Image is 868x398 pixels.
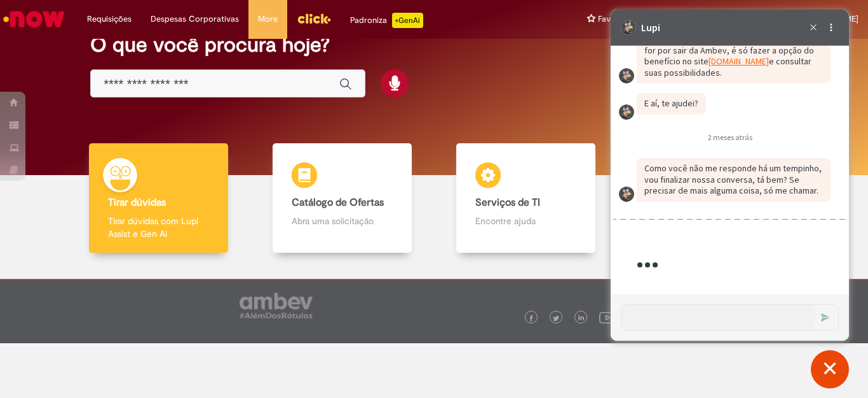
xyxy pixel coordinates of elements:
img: logo_footer_facebook.png [528,315,534,322]
img: click_logo_yellow_360x200.png [297,9,331,28]
b: Tirar dúvidas [108,196,166,209]
b: Catálogo de Ofertas [292,196,384,209]
div: Padroniza [350,13,423,28]
a: Serviços de TI Encontre ajuda [434,143,618,253]
span: More [258,13,278,25]
span: Favoritos [598,13,633,25]
img: ServiceNow [1,6,67,32]
a: Catálogo de Ofertas Abra uma solicitação [250,143,434,253]
p: Tirar dúvidas com Lupi Assist e Gen Ai [108,215,209,240]
b: Serviços de TI [475,196,540,209]
h2: O que você procura hoje? [90,34,778,56]
p: Abra uma solicitação [292,215,393,227]
iframe: Suporte do Bate-Papo [611,10,849,341]
img: logo_footer_youtube.png [599,309,616,325]
span: Despesas Corporativas [151,13,239,25]
p: Encontre ajuda [475,215,576,227]
a: Tirar dúvidas Tirar dúvidas com Lupi Assist e Gen Ai [67,143,250,253]
button: Fechar conversa de suporte [811,350,849,388]
img: logo_footer_linkedin.png [578,315,585,322]
span: Requisições [87,13,132,25]
img: logo_footer_twitter.png [553,315,559,322]
p: +GenAi [392,13,423,28]
img: logo_footer_ambev_rotulo_gray.png [240,293,313,318]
